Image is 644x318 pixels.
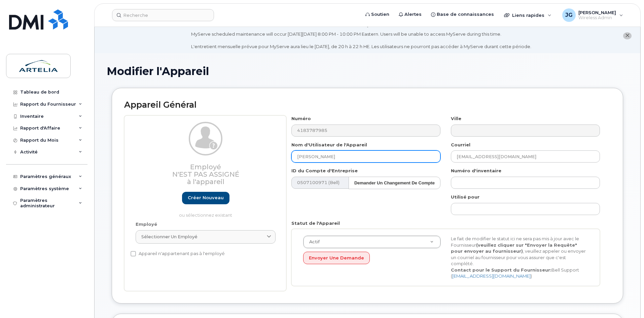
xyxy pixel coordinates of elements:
[124,100,611,110] h2: Appareil Général
[451,115,461,122] label: Ville
[305,239,320,245] span: Actif
[136,230,276,244] a: Sélectionner un employé
[354,180,435,185] strong: Demander un Changement de Compte
[451,242,577,254] strong: (veuillez cliquer sur "Envoyer la Requête" pour envoyer au fournisseur)
[291,168,358,174] label: ID du Compte d'Entreprise
[303,236,440,248] a: Actif
[182,192,229,204] a: Créer nouveau
[291,115,311,122] label: Numéro
[349,177,440,189] button: Demander un Changement de Compte
[291,220,340,226] label: Statut de l'Appareil
[303,252,370,264] button: Envoyer une Demande
[565,11,573,19] span: JG
[291,142,367,148] label: Nom d'Utilisateur de l'Appareil
[141,234,198,240] span: Sélectionner un employé
[136,163,276,185] h3: Employé
[499,8,556,22] div: Liens rapides
[136,212,276,218] p: ou sélectionnez existant
[112,9,214,21] input: Recherche
[172,170,239,178] span: N'est pas assigné
[451,168,501,174] label: Numéro d'inventaire
[578,15,616,21] span: Wireless Admin
[131,250,225,258] label: Appareil n'appartenant pas à l'employé
[452,273,531,279] a: [EMAIL_ADDRESS][DOMAIN_NAME]
[446,236,594,279] div: Le fait de modifier le statut ici ne sera pas mis à jour avec le Fournisseur , veuillez appeler o...
[191,31,531,50] div: MyServe scheduled maintenance will occur [DATE][DATE] 8:00 PM - 10:00 PM Eastern. Users will be u...
[558,8,628,22] div: Justin Gauthier
[451,194,479,200] label: Utilisé pour
[623,32,632,39] button: close notification
[187,178,224,186] span: à l'appareil
[136,221,157,227] label: Employé
[451,267,551,273] strong: Contact pour le Support du Fournisseur:
[107,65,628,77] h1: Modifier l'Appareil
[451,142,470,148] label: Courriel
[131,251,136,256] input: Appareil n'appartenant pas à l'employé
